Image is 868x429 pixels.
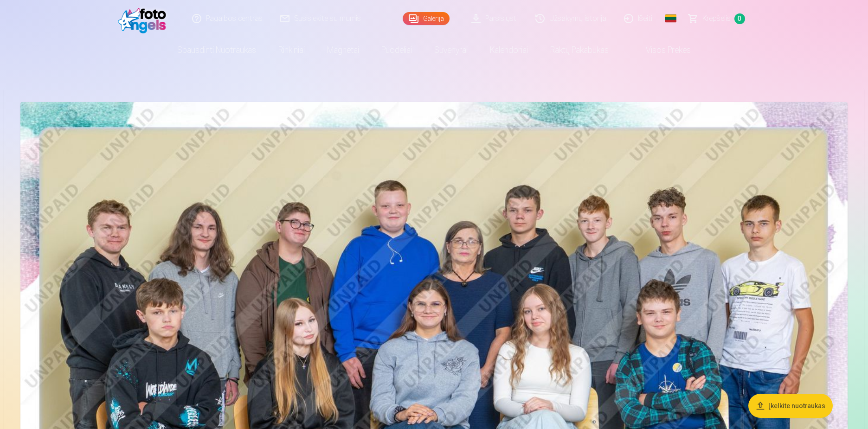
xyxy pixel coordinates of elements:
[267,37,316,63] a: Rinkiniai
[734,13,745,24] span: 0
[403,12,450,25] a: Galerija
[620,37,702,63] a: Visos prekės
[702,13,731,24] span: Krepšelis
[316,37,370,63] a: Magnetai
[370,37,423,63] a: Puodeliai
[166,37,267,63] a: Spausdinti nuotraukas
[423,37,479,63] a: Suvenyrai
[748,394,833,418] button: Įkelkite nuotraukas
[118,4,171,33] img: /fa2
[539,37,620,63] a: Raktų pakabukas
[479,37,539,63] a: Kalendoriai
